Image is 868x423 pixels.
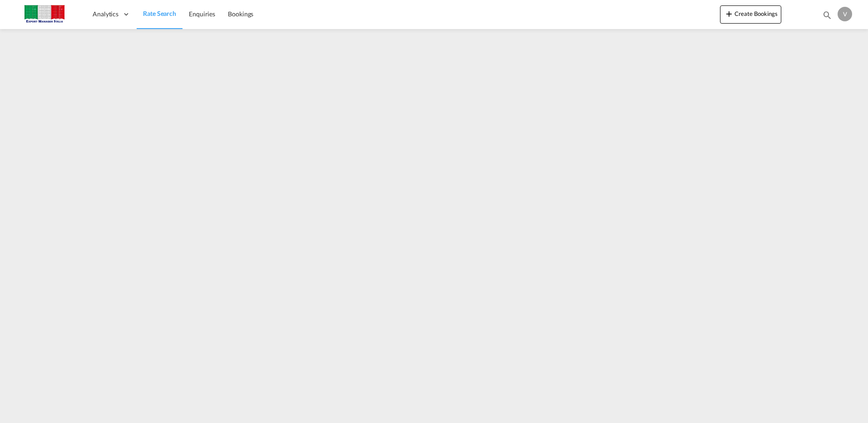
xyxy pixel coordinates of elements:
div: V [838,7,852,21]
span: Analytics [93,10,118,19]
md-icon: icon-plus 400-fg [724,8,735,19]
button: icon-plus 400-fgCreate Bookings [720,5,781,24]
div: icon-magnify [822,10,832,24]
span: Enquiries [189,10,215,18]
span: Rate Search [143,10,176,17]
img: 51022700b14f11efa3148557e262d94e.jpg [14,4,75,25]
span: Bookings [228,10,253,18]
md-icon: icon-magnify [822,10,832,20]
